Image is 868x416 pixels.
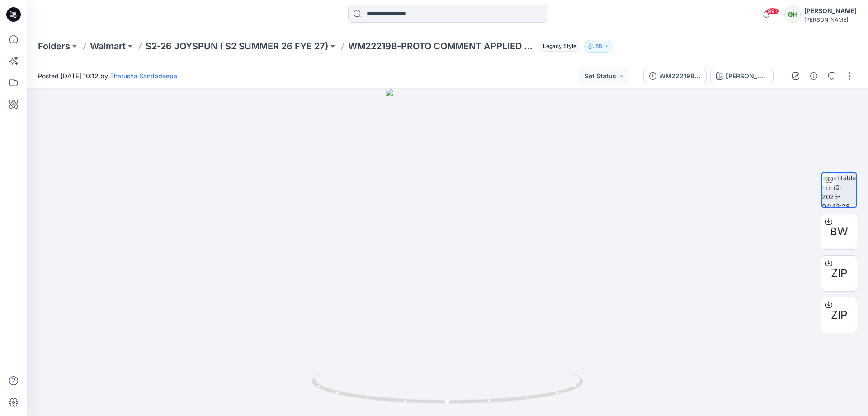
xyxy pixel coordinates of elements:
[110,72,177,80] a: Tharusha Sandadeepa
[804,5,857,16] div: [PERSON_NAME]
[595,41,602,51] p: 58
[146,40,328,53] a: S2-26 JOYSPUN ( S2 SUMMER 26 FYE 27)
[784,6,801,23] div: GH
[38,40,70,53] a: Folders
[539,41,580,52] span: Legacy Style
[584,40,613,53] button: 58
[831,307,847,323] span: ZIP
[822,173,856,207] img: turntable-11-10-2025-04:43:29
[659,71,701,81] div: WM22219B-PROTO COMMENT APPLIED PATTERN_COLORWAY_REV13
[804,16,857,23] div: [PERSON_NAME]
[831,265,847,282] span: ZIP
[643,69,707,83] button: WM22219B-PROTO COMMENT APPLIED PATTERN_COLORWAY_REV13
[535,40,580,53] button: Legacy Style
[726,71,768,81] div: [PERSON_NAME] FLORAL V3 CW3 VERDIGRIS GREEN
[766,8,779,15] span: 99+
[710,69,774,83] button: [PERSON_NAME] FLORAL V3 CW3 VERDIGRIS GREEN
[90,40,126,53] a: Walmart
[830,224,848,240] span: BW
[348,40,535,53] p: WM22219B-PROTO COMMENT APPLIED PATTERN_COLORWAY_REV13
[807,69,821,83] button: Details
[38,71,177,81] span: Posted [DATE] 10:12 by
